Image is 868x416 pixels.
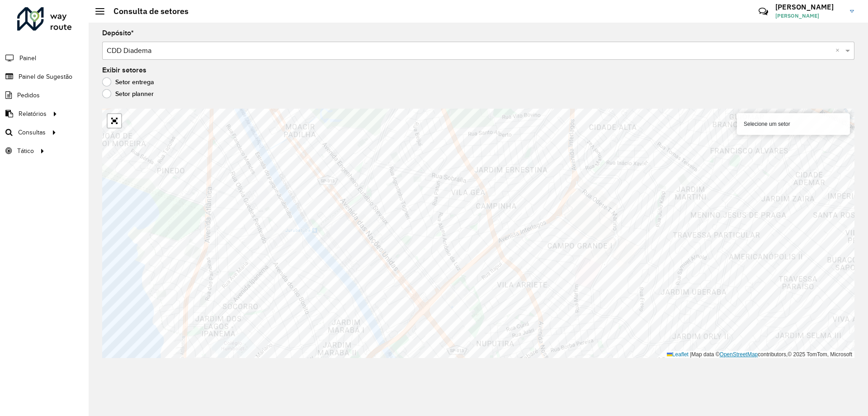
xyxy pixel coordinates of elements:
label: Setor entrega [102,77,154,86]
a: Abrir mapa em tela cheia [108,114,121,128]
span: Consultas [18,128,46,137]
div: Map data © contributors,© 2025 TomTom, Microsoft [665,351,854,359]
div: Selecione um setor [737,113,850,135]
a: Leaflet [667,351,689,358]
span: Tático [17,146,34,156]
h3: [PERSON_NAME] [775,3,843,11]
span: Pedidos [17,91,40,100]
label: Setor planner [102,89,154,98]
label: Depósito [102,28,134,38]
span: Clear all [835,45,843,56]
span: Relatórios [19,109,47,119]
a: Contato Rápido [754,2,773,21]
span: [PERSON_NAME] [775,12,843,20]
span: | [690,351,691,358]
label: Exibir setores [102,65,146,76]
a: OpenStreetMap [720,351,758,358]
span: Painel [19,53,36,63]
span: Painel de Sugestão [19,72,72,81]
h2: Consulta de setores [104,6,189,16]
